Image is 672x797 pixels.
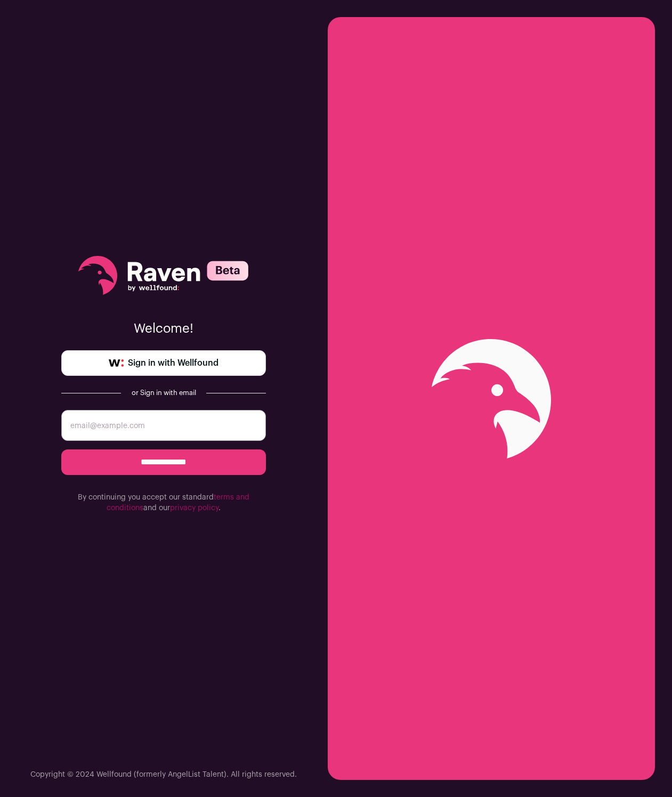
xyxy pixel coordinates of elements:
a: privacy policy [170,504,218,512]
a: Sign in with Wellfound [61,350,266,376]
p: By continuing you accept our standard and our . [61,492,266,513]
div: or Sign in with email [129,389,198,397]
input: email@example.com [61,410,266,441]
span: Sign in with Wellfound [128,357,218,369]
img: wellfound-symbol-flush-black-fb3c872781a75f747ccb3a119075da62bfe97bd399995f84a933054e44a575c4.png [109,359,124,367]
p: Welcome! [61,320,266,337]
p: Copyright © 2024 Wellfound (formerly AngelList Talent). All rights reserved. [30,769,297,780]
